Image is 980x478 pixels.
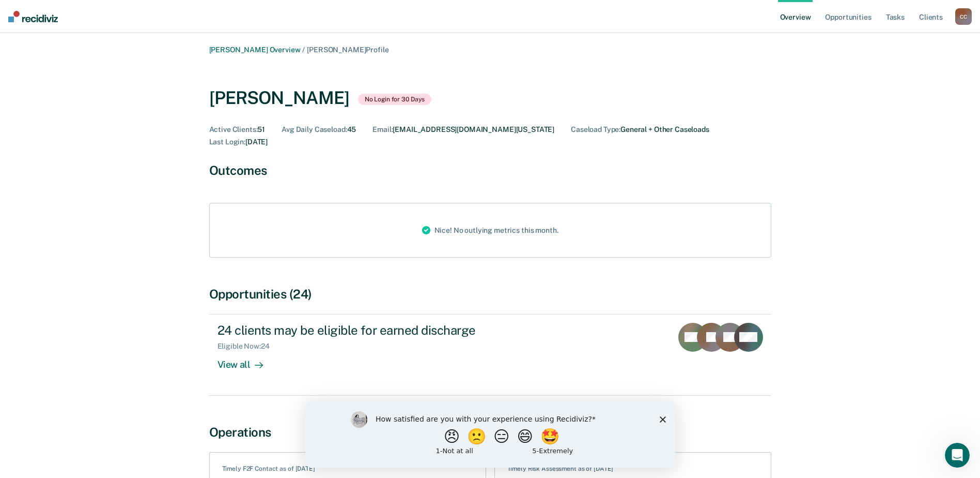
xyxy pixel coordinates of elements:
div: [PERSON_NAME] [209,87,350,109]
div: 51 [209,125,266,134]
iframe: Survey by Kim from Recidiviz [305,401,675,468]
span: / [300,46,307,54]
div: 45 [282,125,356,134]
div: 24 clients may be eligible for earned discharge [217,323,580,338]
span: No Login for 30 Days [358,94,432,105]
div: Eligible Now : 24 [217,342,278,351]
div: [DATE] [209,138,268,146]
a: [PERSON_NAME] Overview [209,46,301,54]
div: [EMAIL_ADDRESS][DOMAIN_NAME][US_STATE] [372,125,554,134]
div: Nice! No outlying metrics this month. [414,203,567,257]
div: Opportunities (24) [209,287,771,302]
iframe: Intercom live chat [945,443,970,468]
span: Caseload Type : [571,125,620,133]
button: CC [955,8,972,25]
div: C C [955,8,972,25]
div: Timely Risk Assessment as of [DATE] [507,465,614,476]
div: Outcomes [209,163,771,178]
span: [PERSON_NAME] Profile [307,46,388,54]
img: Recidiviz [8,11,58,22]
span: Active Clients : [209,125,258,133]
div: Operations [209,425,771,440]
span: Avg Daily Caseload : [282,125,347,133]
span: Last Login : [209,138,245,146]
div: General + Other Caseloads [571,125,709,134]
span: Email : [372,125,393,133]
div: View all [217,350,275,370]
div: Timely F2F Contact as of [DATE] [222,465,315,476]
a: 24 clients may be eligible for earned dischargeEligible Now:24View all [209,314,771,396]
